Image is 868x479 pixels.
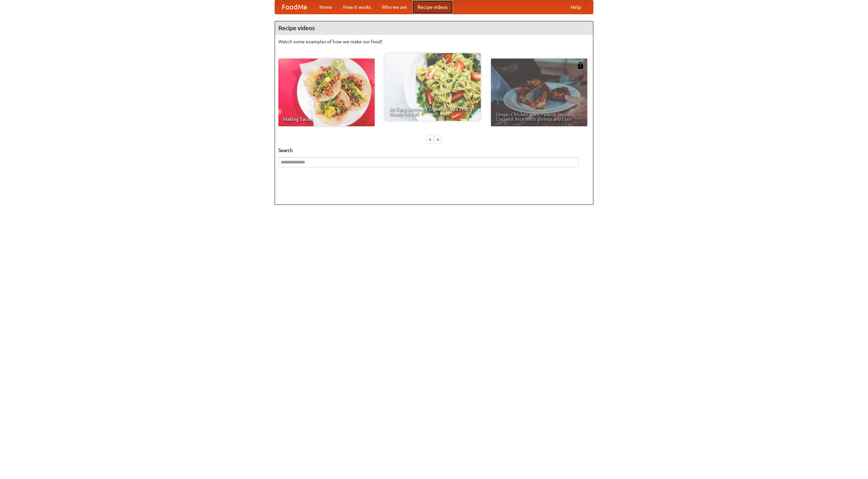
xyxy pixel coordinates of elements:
span: Making Tacos [283,117,370,122]
a: Help [565,0,586,14]
h4: Recipe videos [275,21,593,35]
p: Watch some examples of how we make our food! [278,38,590,45]
a: Home [314,0,338,14]
a: Who we are [376,0,412,14]
a: How it works [338,0,376,14]
a: Recipe videos [412,0,453,14]
div: « [427,135,433,144]
h5: Search [278,147,590,154]
img: 483408.png [577,62,584,69]
span: An Easy, Summery Tomato Pasta That's Ready for Fall [389,107,476,116]
a: Making Tacos [278,59,375,126]
div: » [435,135,441,144]
a: FoodMe [275,0,314,14]
a: An Easy, Summery Tomato Pasta That's Ready for Fall [384,53,481,121]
